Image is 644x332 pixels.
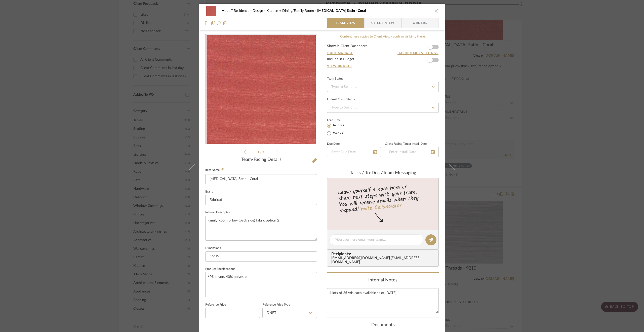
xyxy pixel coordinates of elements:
[206,35,317,144] div: 0
[205,191,213,193] label: Brand
[205,251,317,262] input: Enter the dimensions of this item
[327,147,381,157] input: Enter Due Date
[205,6,217,16] img: e8529ab9-6338-45e1-848e-a04489be914f_48x40.jpg
[327,78,343,80] div: Team Status
[397,51,439,55] button: Dashboard Settings
[327,103,439,113] input: Type to Search…
[205,211,231,214] label: Internal Description
[434,9,439,13] button: close
[317,9,366,13] span: [MEDICAL_DATA] Satin - Coral
[327,322,439,328] div: Documents
[205,157,317,163] div: Team-Facing Details
[350,171,383,175] span: Tasks / To-Dos /
[332,131,343,136] label: Weeks
[205,195,317,205] input: Enter Brand
[371,18,394,28] span: Client View
[327,143,340,145] label: Due Date
[359,201,402,214] a: Invite Collaborator
[221,9,266,13] span: Madoff Residence - Design
[258,151,260,154] span: 1
[205,304,226,306] label: Reference Price
[327,122,353,136] mat-radio-group: Select item type
[327,82,439,92] input: Type to Search…
[207,35,316,144] img: e8529ab9-6338-45e1-848e-a04489be914f_436x436.jpg
[331,256,436,264] div: [EMAIL_ADDRESS][DOMAIN_NAME] , [EMAIL_ADDRESS][DOMAIN_NAME]
[205,174,317,184] input: Enter Item Name
[327,118,353,122] label: Lead Time
[327,98,355,101] div: Internal Client Status
[205,268,235,270] label: Product Specifications
[327,170,439,176] div: team Messaging
[332,123,345,128] label: In Stock
[266,9,317,13] span: Kitchen + Dining/Family Room
[223,21,227,25] img: Remove from project
[327,278,439,283] div: Internal Notes
[262,151,265,154] span: 3
[407,18,433,28] span: Orders
[327,64,439,68] a: View Budget
[205,168,224,172] label: Item Name
[331,252,436,256] span: Recipients:
[262,304,290,306] label: Reference Price Type
[385,143,427,145] label: Client-Facing Target Install Date
[205,247,221,249] label: Dimensions
[260,151,262,154] span: /
[335,18,356,28] span: Team View
[327,51,353,55] button: Bulk Manage
[385,147,439,157] input: Enter Install Date
[327,34,439,39] div: Content here copies to Client View - confirm visibility there.
[327,181,439,215] div: Leave yourself a note here or share next steps with your team. You will receive emails when they ...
